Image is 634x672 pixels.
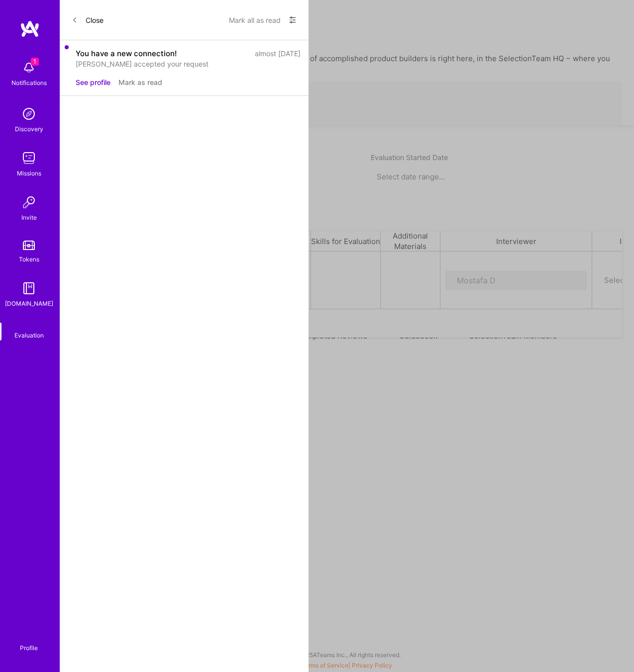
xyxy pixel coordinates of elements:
[229,12,281,28] button: Mark all as read
[31,58,39,66] span: 1
[23,241,35,250] img: tokens
[5,298,53,309] div: [DOMAIN_NAME]
[19,254,39,264] div: Tokens
[21,212,37,223] div: Invite
[15,124,43,134] div: Discovery
[19,58,39,78] img: bell
[19,104,39,124] img: discovery
[20,20,40,38] img: logo
[20,643,38,652] div: Profile
[19,278,39,298] img: guide book
[118,77,162,87] button: Mark as read
[76,59,301,69] div: [PERSON_NAME] accepted your request
[14,330,44,340] div: Evaluation
[76,48,177,59] div: You have a new connection!
[19,192,39,212] img: Invite
[76,77,110,87] button: See profile
[72,12,104,28] button: Close
[25,323,33,330] i: icon SelectionTeam
[11,78,47,88] div: Notifications
[16,632,41,652] a: Profile
[19,148,39,168] img: teamwork
[255,48,301,59] div: almost [DATE]
[17,168,41,178] div: Missions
